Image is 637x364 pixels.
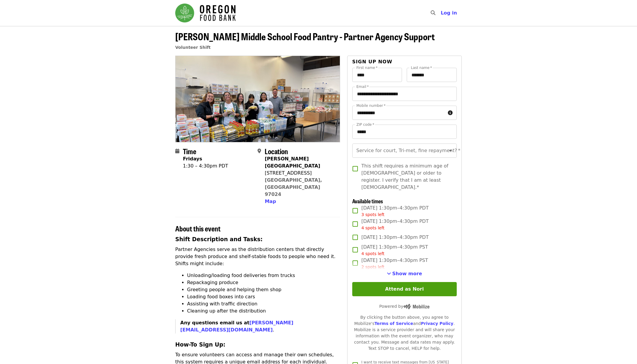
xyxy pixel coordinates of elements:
span: Powered by [379,304,430,309]
i: calendar icon [175,148,179,154]
li: Unloading/loading food deliveries from trucks [187,272,340,279]
i: circle-info icon [448,110,453,116]
span: 2 spots left [361,265,385,269]
label: Mobile number [356,104,385,107]
p: . [180,319,340,334]
h3: How-To Sign Up: [175,341,340,349]
label: Email [356,85,369,88]
input: ZIP code [352,125,457,139]
span: [DATE] 1:30pm–4:30pm PDT [361,204,429,218]
span: 4 spots left [361,226,385,230]
strong: [PERSON_NAME][GEOGRAPHIC_DATA] [265,156,320,169]
span: 4 spots left [361,251,385,256]
li: Cleaning up after the distribution [187,307,340,315]
span: 3 spots left [361,212,385,217]
span: About this event [175,223,221,233]
i: map-marker-alt icon [258,148,261,154]
button: Log in [436,7,462,19]
input: First name [352,68,402,82]
img: Oregon Food Bank - Home [175,4,236,22]
a: Terms of Service [374,321,413,326]
span: Location [265,146,288,156]
label: Last name [411,66,432,70]
button: See more timeslots [387,270,422,277]
img: Powered by Mobilize [403,304,430,309]
strong: Any questions email us at [180,320,293,333]
li: Greeting people and helping them shop [187,286,340,293]
div: [STREET_ADDRESS] [265,170,335,177]
label: First name [356,66,378,70]
button: Map [265,198,276,205]
a: [GEOGRAPHIC_DATA], [GEOGRAPHIC_DATA] 97024 [265,177,322,197]
input: Last name [407,68,457,82]
label: ZIP code [356,123,374,126]
p: Partner Agencies serve as the distribution centers that directly provide fresh produce and shelf-... [175,246,340,267]
li: Assisting with traffic direction [187,300,340,307]
span: Show more [392,271,422,276]
input: Mobile number [352,106,445,120]
div: 1:30 – 4:30pm PDT [183,162,228,170]
li: Repackaging produce [187,279,340,286]
span: [DATE] 1:30pm–4:30pm PDT [361,218,429,231]
span: This shift requires a minimum age of [DEMOGRAPHIC_DATA] or older to register. I verify that I am ... [361,162,452,191]
span: Map [265,199,276,204]
li: Loading food boxes into cars [187,293,340,300]
span: Time [183,146,196,156]
i: search icon [431,10,435,16]
button: Open [446,146,455,155]
span: [DATE] 1:30pm–4:30pm PDT [361,234,429,241]
span: [DATE] 1:30pm–4:30pm PST [361,244,428,257]
button: Attend as Nori [352,282,457,296]
span: Log in [441,10,457,16]
span: [DATE] 1:30pm–4:30pm PST [361,257,428,270]
strong: Fridays [183,156,202,162]
span: Sign up now [352,59,393,65]
input: Search [439,6,444,20]
img: Reynolds Middle School Food Pantry - Partner Agency Support organized by Oregon Food Bank [176,56,340,142]
a: Volunteer Shift [175,45,211,50]
a: Privacy Policy [421,321,453,326]
span: Available times [352,197,383,205]
h3: Shift Description and Tasks: [175,235,340,244]
span: [PERSON_NAME] Middle School Food Pantry - Partner Agency Support [175,29,435,43]
input: Email [352,87,457,101]
div: By clicking the button above, you agree to Mobilize's and . Mobilize is a service provider and wi... [352,314,457,352]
